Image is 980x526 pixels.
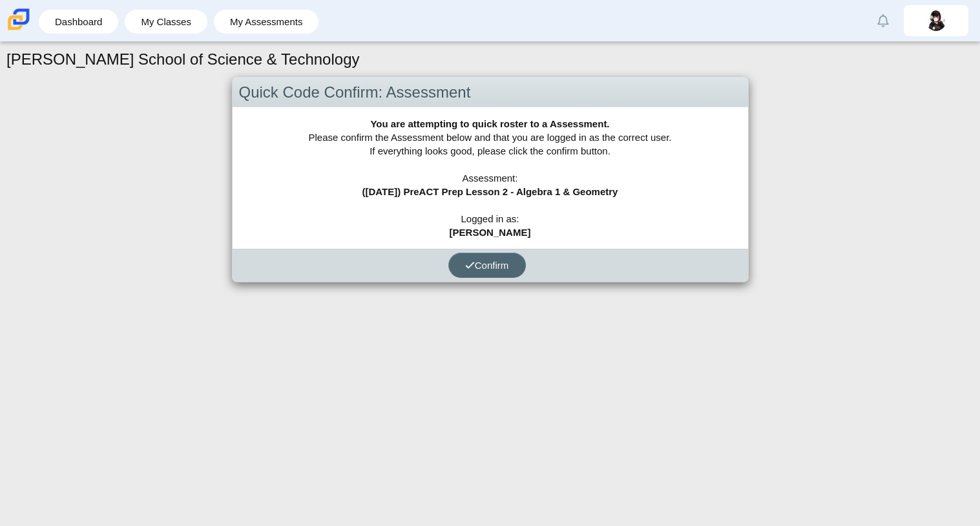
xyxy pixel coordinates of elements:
img: Carmen School of Science & Technology [5,6,32,33]
div: Quick Code Confirm: Assessment [233,78,748,108]
b: ([DATE]) PreACT Prep Lesson 2 - Algebra 1 & Geometry [362,186,618,197]
a: My Assessments [220,10,313,34]
b: [PERSON_NAME] [450,227,531,238]
button: Confirm [448,253,526,278]
a: Carmen School of Science & Technology [5,24,32,35]
a: Dashboard [45,10,112,34]
a: rosi.gonzalezguzma.5hGueQ [904,5,968,36]
a: Alerts [869,6,897,35]
span: Confirm [465,260,509,271]
b: You are attempting to quick roster to a Assessment. [370,118,609,129]
h1: [PERSON_NAME] School of Science & Technology [6,48,360,70]
a: My Classes [131,10,201,34]
img: rosi.gonzalezguzma.5hGueQ [926,10,946,31]
div: Please confirm the Assessment below and that you are logged in as the correct user. If everything... [233,107,748,249]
